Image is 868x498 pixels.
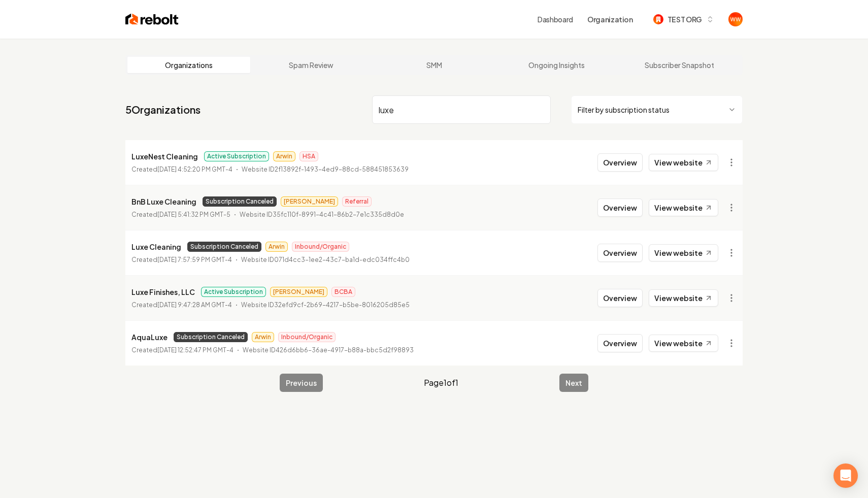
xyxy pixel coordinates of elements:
p: Luxe Finishes, LLC [131,286,195,298]
p: Website ID 426d6bb6-36ae-4917-b88a-bbc5d2f98893 [243,345,414,355]
button: Overview [597,153,643,172]
span: Arwin [252,332,274,342]
p: Luxe Cleaning [131,241,181,253]
span: Active Subscription [204,151,269,161]
a: SMM [373,57,495,73]
span: HSA [299,151,318,161]
a: Dashboard [538,14,573,24]
p: Created [131,210,230,220]
span: Arwin [265,242,288,252]
p: Created [131,164,232,175]
a: View website [649,244,718,261]
span: Inbound/Organic [278,332,336,342]
span: Active Subscription [201,287,266,297]
button: Overview [597,198,643,217]
p: BnB Luxe Cleaning [131,195,196,208]
a: Spam Review [250,57,373,73]
img: Rebolt Logo [125,12,179,26]
p: Website ID 2f13892f-1493-4ed9-88cd-588451853639 [242,164,409,175]
button: Overview [597,334,643,352]
a: View website [649,335,718,352]
time: [DATE] 4:52:20 PM GMT-4 [157,165,232,173]
a: Organizations [127,57,250,73]
time: [DATE] 12:52:47 PM GMT-4 [157,346,233,354]
p: Website ID 071d4cc3-1ee2-43c7-ba1d-edc034ffc4b0 [241,255,410,265]
span: Inbound/Organic [292,242,349,252]
time: [DATE] 7:57:59 PM GMT-4 [157,256,232,263]
a: View website [649,199,718,216]
div: Open Intercom Messenger [833,463,858,488]
span: Subscription Canceled [187,242,261,252]
span: Page 1 of 1 [424,377,458,389]
button: Overview [597,244,643,262]
p: Website ID 32efd9cf-2b69-4217-b5be-8016205d85e5 [241,300,410,310]
button: Open user button [728,12,743,26]
p: Created [131,255,232,265]
a: View website [649,289,718,307]
time: [DATE] 5:41:32 PM GMT-5 [157,211,230,218]
span: TEST ORG [667,14,702,25]
a: Ongoing Insights [495,57,618,73]
span: Arwin [273,151,295,161]
span: Referral [342,196,372,207]
p: Website ID 35fc110f-8991-4c41-86b2-7e1c335d8d0e [240,210,404,220]
a: Subscriber Snapshot [618,57,741,73]
img: TEST ORG [653,14,663,24]
time: [DATE] 9:47:28 AM GMT-4 [157,301,232,309]
a: 5Organizations [125,103,201,117]
p: Created [131,300,232,310]
button: Organization [581,10,639,28]
a: View website [649,154,718,171]
span: Subscription Canceled [174,332,248,342]
p: Created [131,345,233,355]
input: Search by name or ID [372,95,551,124]
img: Will Wallace [728,12,743,26]
p: AquaLuxe [131,331,168,343]
span: Subscription Canceled [203,196,277,207]
span: BCBA [331,287,355,297]
span: [PERSON_NAME] [281,196,338,207]
button: Overview [597,289,643,307]
p: LuxeNest Cleaning [131,150,198,162]
span: [PERSON_NAME] [270,287,327,297]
